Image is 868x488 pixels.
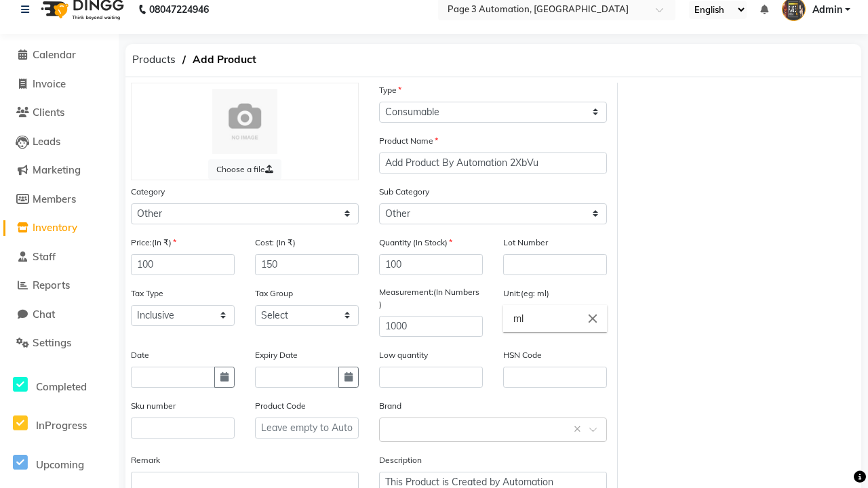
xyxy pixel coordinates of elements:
[33,250,56,263] span: Staff
[379,84,401,96] label: Type
[3,134,115,150] a: Leads
[503,237,548,249] label: Lot Number
[379,135,438,147] label: Product Name
[3,220,115,236] a: Inventory
[379,286,483,310] label: Measurement:(In Numbers )
[379,186,429,198] label: Sub Category
[208,159,281,180] label: Choose a file
[33,163,81,176] span: Marketing
[131,400,176,412] label: Sku number
[255,418,359,439] input: Leave empty to Autogenerate
[33,192,76,205] span: Members
[812,3,842,17] span: Admin
[36,380,87,393] span: Completed
[3,249,115,265] a: Staff
[255,400,306,412] label: Product Code
[33,279,70,291] span: Reports
[131,237,176,249] label: Price:(In ₹)
[33,308,55,321] span: Chat
[585,311,600,326] i: Close
[131,349,149,361] label: Date
[33,77,66,90] span: Invoice
[33,221,77,234] span: Inventory
[212,89,277,154] img: Cinque Terre
[33,135,60,148] span: Leads
[379,400,401,412] label: Brand
[36,458,84,471] span: Upcoming
[255,237,296,249] label: Cost: (In ₹)
[3,192,115,207] a: Members
[33,48,76,61] span: Calendar
[125,47,182,72] span: Products
[3,47,115,63] a: Calendar
[36,419,87,432] span: InProgress
[131,454,160,466] label: Remark
[131,186,165,198] label: Category
[33,106,64,119] span: Clients
[574,422,585,436] span: Clear all
[503,287,549,300] label: Unit:(eg: ml)
[255,287,293,300] label: Tax Group
[503,349,542,361] label: HSN Code
[3,77,115,92] a: Invoice
[379,454,422,466] label: Description
[379,237,452,249] label: Quantity (In Stock)
[3,163,115,178] a: Marketing
[3,105,115,121] a: Clients
[186,47,263,72] span: Add Product
[3,278,115,293] a: Reports
[3,335,115,351] a: Settings
[33,336,71,349] span: Settings
[379,349,428,361] label: Low quantity
[255,349,298,361] label: Expiry Date
[3,307,115,323] a: Chat
[131,287,163,300] label: Tax Type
